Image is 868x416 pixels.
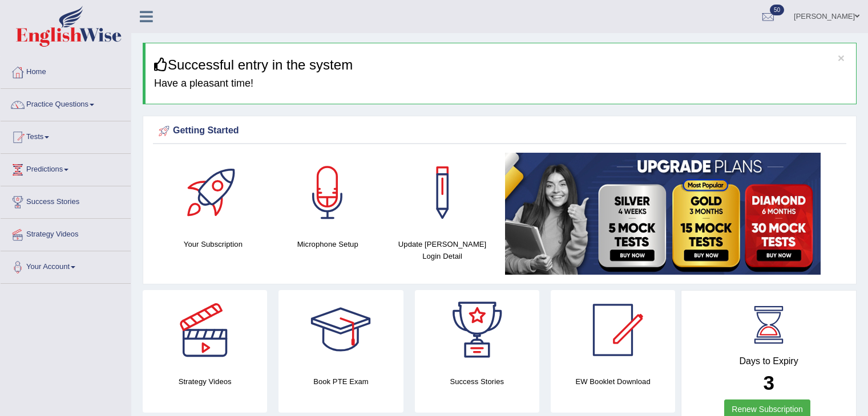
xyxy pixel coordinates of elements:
[154,78,847,89] h4: Have a pleasant time!
[1,186,131,215] a: Success Stories
[1,154,131,182] a: Predictions
[276,238,380,250] h4: Microphone Setup
[162,238,265,250] h4: Your Subscription
[278,376,403,388] h4: Book PTE Exam
[1,56,131,85] a: Home
[551,376,675,388] h4: EW Booklet Download
[770,5,784,15] span: 50
[763,372,774,394] b: 3
[415,376,539,388] h4: Success Stories
[1,121,131,150] a: Tests
[1,89,131,117] a: Practice Questions
[156,123,843,140] div: Getting Started
[505,153,821,275] img: small5.jpg
[1,251,131,280] a: Your Account
[391,238,494,262] h4: Update [PERSON_NAME] Login Detail
[1,219,131,247] a: Strategy Videos
[143,376,267,388] h4: Strategy Videos
[694,356,843,366] h4: Days to Expiry
[838,52,845,64] button: ×
[154,58,847,72] h3: Successful entry in the system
